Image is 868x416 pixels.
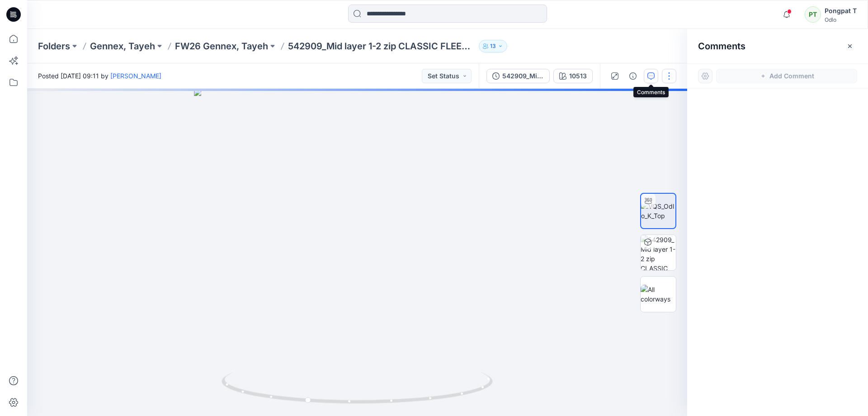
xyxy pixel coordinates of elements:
div: 542909_Mid layer 1-2 zip CLASSIC FLEECE KIDS_SMS_3D [502,71,544,81]
div: 10513 [569,71,587,81]
img: 542909_Mid layer 1-2 zip CLASSIC FLEECE KIDS_SMS_3D 10513 [641,235,676,270]
button: Details [626,69,640,83]
span: Posted [DATE] 09:11 by [38,71,161,81]
button: 542909_Mid layer 1-2 zip CLASSIC FLEECE KIDS_SMS_3D [486,69,550,83]
a: Folders [38,40,70,53]
button: 10513 [553,69,593,83]
div: Pongpat T [825,5,857,16]
button: Add Comment [716,69,857,83]
div: Odlo [825,16,857,23]
p: 542909_Mid layer 1-2 zip CLASSIC FLEECE KIDS_SMS_3D [288,40,475,53]
button: 13 [479,40,507,53]
a: Gennex, Tayeh [90,40,155,53]
h2: Comments [698,41,745,52]
p: 13 [490,41,496,51]
a: FW26 Gennex, Tayeh [175,40,268,53]
div: PT [805,6,821,23]
img: All colorways [641,285,676,304]
img: VQS_Odlo_K_Top [641,201,675,220]
a: [PERSON_NAME] [110,72,161,80]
